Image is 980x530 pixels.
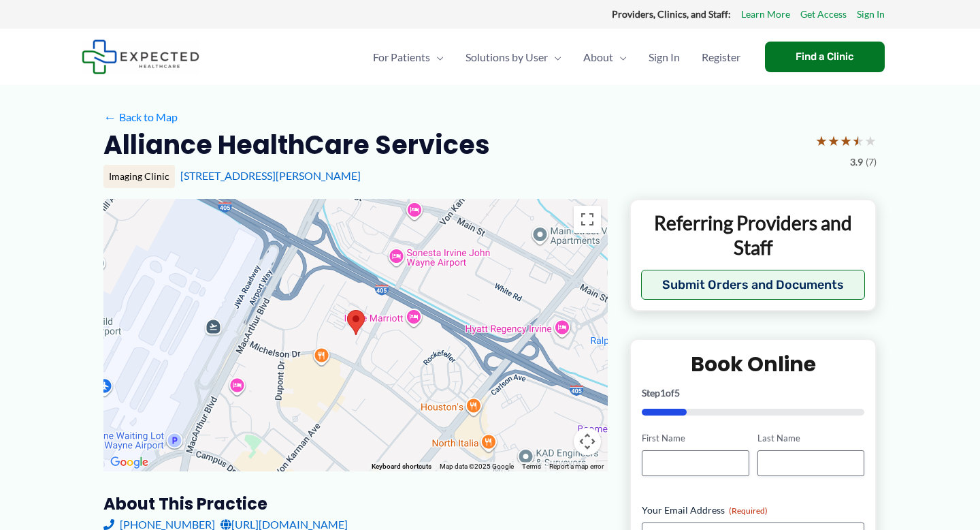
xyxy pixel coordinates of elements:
[852,128,864,153] span: ★
[103,493,608,514] h3: About this practice
[572,33,638,81] a: AboutMenu Toggle
[103,128,490,161] h2: Alliance HealthCare Services
[638,33,691,81] a: Sign In
[729,505,768,516] span: (Required)
[373,33,430,81] span: For Patients
[757,432,864,445] label: Last Name
[372,462,431,471] button: Keyboard shortcuts
[660,387,666,399] span: 1
[107,454,152,471] img: Google
[642,432,749,445] label: First Name
[741,5,790,23] a: Learn More
[362,33,751,81] nav: Primary Site Navigation
[850,153,863,171] span: 3.9
[765,42,885,72] a: Find a Clinic
[642,503,864,517] label: Your Email Address
[642,388,864,398] p: Step of
[828,128,840,153] span: ★
[866,153,877,171] span: (7)
[642,351,864,377] h2: Book Online
[465,33,548,81] span: Solutions by User
[549,463,604,470] a: Report a map error
[815,128,828,153] span: ★
[103,165,175,188] div: Imaging Clinic
[800,5,847,23] a: Get Access
[362,33,455,81] a: For PatientsMenu Toggle
[864,128,877,153] span: ★
[440,463,514,470] span: Map data ©2025 Google
[82,40,199,74] img: Expected Healthcare Logo - side, dark font, small
[522,463,541,470] a: Terms (opens in new tab)
[574,206,601,233] button: Toggle fullscreen view
[612,8,731,20] strong: Providers, Clinics, and Staff:
[103,107,178,127] a: ←Back to Map
[674,387,680,399] span: 5
[857,5,885,23] a: Sign In
[840,128,852,153] span: ★
[641,211,865,260] p: Referring Providers and Staff
[455,33,572,81] a: Solutions by UserMenu Toggle
[430,33,444,81] span: Menu Toggle
[691,33,751,81] a: Register
[649,33,680,81] span: Sign In
[574,428,601,455] button: Map camera controls
[702,33,740,81] span: Register
[180,169,361,182] a: [STREET_ADDRESS][PERSON_NAME]
[103,110,116,123] span: ←
[641,270,865,300] button: Submit Orders and Documents
[107,454,152,471] a: Open this area in Google Maps (opens a new window)
[613,33,627,81] span: Menu Toggle
[583,33,613,81] span: About
[548,33,561,81] span: Menu Toggle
